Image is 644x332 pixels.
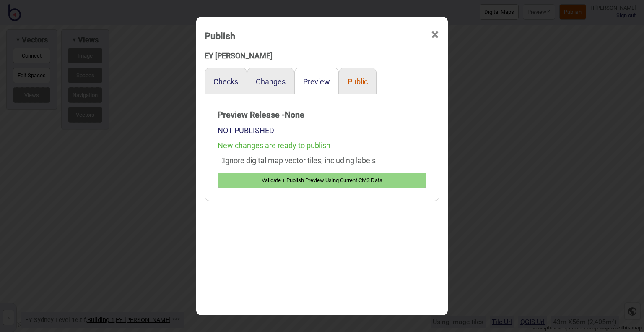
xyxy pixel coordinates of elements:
div: NOT PUBLISHED [218,123,426,138]
div: EY [PERSON_NAME] [205,48,439,63]
button: Public [348,77,368,86]
div: Publish [205,27,235,45]
button: Validate + Publish Preview Using Current CMS Data [218,173,426,188]
button: Checks [213,77,238,86]
strong: Preview Release - None [218,107,426,123]
span: × [431,21,439,49]
label: Ignore digital map vector tiles, including labels [218,156,376,165]
button: Changes [256,77,286,86]
input: Ignore digital map vector tiles, including labels [218,158,223,163]
button: Preview [303,77,330,86]
div: New changes are ready to publish [218,138,426,153]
